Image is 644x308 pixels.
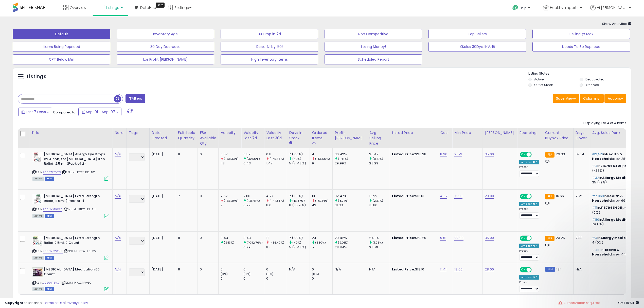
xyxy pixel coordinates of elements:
div: 1 [221,245,241,250]
span: Health & Household [592,194,623,203]
small: FBM [545,267,555,272]
small: (0.77%) [373,157,383,161]
div: 1.8 [221,161,241,166]
div: Avg. Sales Rank [592,130,643,135]
button: 30 Day Decrease [117,42,214,52]
div: [DATE] [152,194,172,198]
span: Health & Household [592,247,620,257]
div: $16.61 [392,194,434,198]
small: (1082.76%) [247,241,263,245]
small: (0%) [266,272,273,276]
div: 23.29 [369,161,390,166]
div: 31.3% [335,203,367,208]
span: #11 [592,205,597,210]
div: 7 [221,203,241,208]
div: 3.29 [243,203,264,208]
span: Overview [70,5,86,10]
div: Preset: [519,281,539,292]
button: Items Being Repriced [13,42,110,52]
div: seller snap | | [5,301,88,305]
div: 4 [312,152,332,157]
div: $23.28 [392,152,434,157]
p: in prev: 2859 (-12%) [592,152,642,161]
a: 11.41 [440,267,446,272]
small: (2.27%) [373,199,383,203]
span: Hi [PERSON_NAME] [597,5,627,10]
span: #80 [592,217,599,222]
div: Amazon AI * [519,275,539,280]
p: Listing States: [528,71,631,76]
div: 29.42% [335,236,367,240]
small: (-55.56%) [315,157,330,161]
div: Tooltip anchor [156,3,165,8]
div: 0.8 [266,152,287,157]
button: Needs To Be Repriced [532,42,630,52]
div: 1.47 [266,161,287,166]
span: DataHub [140,5,156,10]
span: Last 7 Days [26,109,46,114]
span: Help [520,6,527,10]
small: (1.05%) [373,241,383,245]
small: (16.67%) [292,199,305,203]
small: (0%) [243,272,251,276]
div: Preset: [519,165,539,177]
small: (0%) [312,272,319,276]
span: ON [520,268,527,272]
span: OFF [531,194,539,199]
img: 51OxYhn8nZL._SL40_.jpg [32,236,43,246]
button: CPT Below Min [13,54,110,64]
button: High Inventory Items [221,54,318,64]
span: FBM [45,214,54,218]
div: Velocity Last 7d [243,130,262,141]
div: 0 [221,267,241,272]
span: OFF [531,152,539,157]
div: 3.43 [221,236,241,240]
div: ASIN: [32,267,109,291]
img: 5174zJVvQnL._SL40_.jpg [32,267,43,277]
span: OFF [531,236,539,241]
small: (380%) [315,241,326,245]
div: $18.10 [392,267,434,272]
button: Default [13,29,110,39]
button: Sep-01 - Sep-07 [78,108,121,116]
a: Hi [PERSON_NAME] [590,5,631,16]
p: in prev: 440 (9%) [592,248,642,257]
small: (-63.29%) [224,199,238,203]
a: N/A [115,267,121,272]
span: 18.1 [556,267,561,272]
button: Top Sellers [428,29,526,39]
div: 2.57 [221,194,241,198]
b: Listed Price: [392,194,415,198]
small: FBA [545,236,554,241]
h5: Listings [27,73,46,80]
small: (138.91%) [247,199,260,203]
div: 5 [312,245,332,250]
a: 9.51 [440,235,446,241]
b: Listed Price: [392,267,415,272]
span: 23.33 [556,152,565,157]
div: N/A [576,267,586,272]
button: Last 7 Days [18,108,52,116]
a: B0857X5V2S [43,170,61,175]
div: 0 [243,267,264,272]
div: 0 [243,276,264,281]
div: Min Price [454,130,480,135]
b: [MEDICAL_DATA] Extra Strength Relief 2.5ml, 2 Count [44,236,105,246]
span: #481 [592,247,601,252]
span: #2,512 [592,152,603,157]
a: 18.00 [454,267,462,272]
div: N/A [289,267,306,272]
small: (-68.33%) [224,157,238,161]
button: Inventory Age [117,29,214,39]
span: | SKU: HI-PTDY-ES-S-1 [63,207,96,211]
div: 8.6 [266,203,287,208]
span: All listings currently available for purchase on Amazon [32,256,44,260]
a: N/A [115,152,121,157]
div: Amazon AI * [519,202,539,206]
div: FBA Available Qty [200,130,216,146]
button: Save View [553,94,579,103]
div: [DATE] [152,152,172,157]
span: ON [520,194,527,199]
p: in prev: 35 (-9%) [592,176,642,185]
div: 0 [312,267,332,272]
